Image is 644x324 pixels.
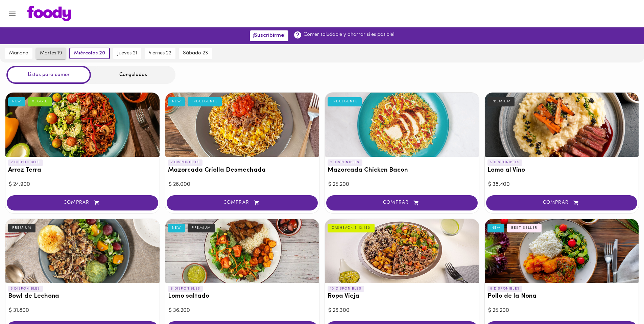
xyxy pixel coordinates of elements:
h3: Arroz Terra [8,167,157,174]
h3: Pollo de la Nona [487,293,636,300]
p: 3 DISPONIBLES [8,286,43,292]
div: INDULGENTE [188,97,222,106]
div: NEW [168,97,185,106]
button: mañana [5,48,32,59]
div: Listos para comer [6,66,91,84]
div: VEGGIE [28,97,52,106]
button: martes 19 [36,48,66,59]
span: COMPRAR [335,200,469,206]
div: Ropa Vieja [325,219,479,283]
span: sábado 23 [183,50,208,56]
p: 8 DISPONIBLES [487,286,523,292]
span: ¡Suscribirme! [253,32,286,39]
div: NEW [487,224,505,232]
div: Arroz Terra [5,93,160,157]
h3: Bowl de Lechona [8,293,157,300]
h3: Ropa Vieja [328,293,476,300]
div: Pollo de la Nona [485,219,639,283]
span: viernes 22 [149,50,171,56]
button: viernes 22 [145,48,175,59]
div: BEST SELLER [507,224,542,232]
button: Menu [4,5,21,22]
div: Mazorcada Chicken Bacon [325,93,479,157]
div: Mazorcada Criolla Desmechada [165,93,319,157]
div: $ 26.300 [328,307,476,315]
div: Congelados [91,66,175,84]
button: jueves 21 [113,48,141,59]
iframe: Messagebird Livechat Widget [605,285,637,317]
div: $ 38.400 [488,181,636,189]
div: Lomo saltado [165,219,319,283]
div: $ 31.800 [9,307,156,315]
div: CASHBACK $ 13.150 [328,224,375,232]
button: sábado 23 [179,48,212,59]
button: COMPRAR [486,195,638,210]
span: jueves 21 [117,50,137,56]
button: COMPRAR [7,195,158,210]
span: COMPRAR [175,200,310,206]
p: 5 DISPONIBLES [487,159,523,166]
span: COMPRAR [495,200,629,206]
div: PREMIUM [188,224,215,232]
div: Bowl de Lechona [5,219,160,283]
h3: Mazorcada Chicken Bacon [328,167,476,174]
div: $ 25.200 [328,181,476,189]
button: miércoles 20 [69,48,110,59]
div: INDULGENTE [328,97,362,106]
button: COMPRAR [326,195,478,210]
p: 2 DISPONIBLES [168,159,203,166]
span: miércoles 20 [74,50,105,56]
p: 6 DISPONIBLES [168,286,203,292]
div: $ 36.200 [169,307,316,315]
span: mañana [9,50,28,56]
button: COMPRAR [167,195,318,210]
span: COMPRAR [15,200,150,206]
img: logo.png [27,6,71,21]
div: PREMIUM [487,97,515,106]
div: PREMIUM [8,224,35,232]
h3: Mazorcada Criolla Desmechada [168,167,317,174]
div: NEW [168,224,185,232]
p: Comer saludable y ahorrar si es posible! [304,31,395,38]
span: martes 19 [40,50,62,56]
div: $ 24.900 [9,181,156,189]
div: $ 26.000 [169,181,316,189]
p: 2 DISPONIBLES [8,159,43,166]
h3: Lomo al Vino [487,167,636,174]
div: NEW [8,97,25,106]
p: 2 DISPONIBLES [328,159,362,166]
div: $ 25.200 [488,307,636,315]
div: Lomo al Vino [485,93,639,157]
p: 10 DISPONIBLES [328,286,364,292]
button: ¡Suscribirme! [250,30,288,41]
h3: Lomo saltado [168,293,317,300]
